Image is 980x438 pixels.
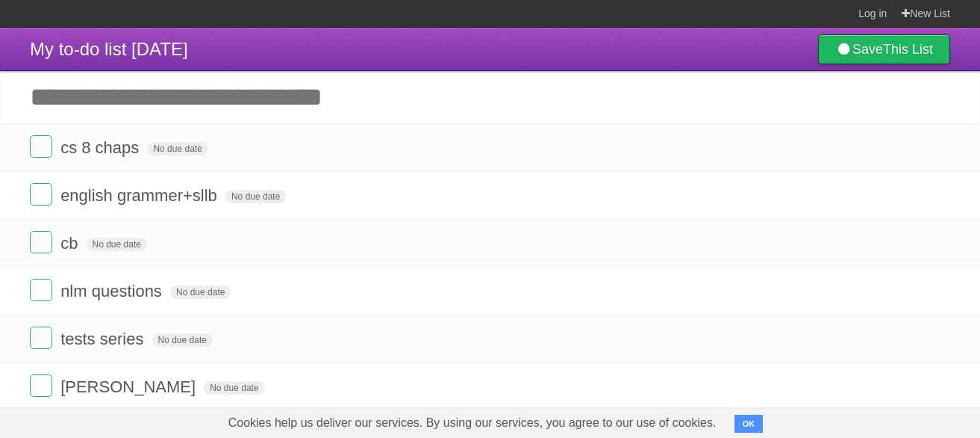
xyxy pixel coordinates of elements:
[152,333,213,347] span: No due date
[204,381,264,395] span: No due date
[30,183,52,206] label: Done
[170,286,231,299] span: No due date
[60,138,143,157] span: cs 8 chaps
[883,42,933,57] b: This List
[30,231,52,253] label: Done
[60,234,81,253] span: cb
[30,327,52,349] label: Done
[147,142,207,155] span: No due date
[30,279,52,301] label: Done
[60,330,147,348] span: tests series
[213,408,731,438] span: Cookies help us deliver our services. By using our services, you agree to our use of cookies.
[30,374,52,397] label: Done
[225,190,286,203] span: No due date
[87,238,147,251] span: No due date
[734,415,764,433] button: OK
[30,39,188,59] span: My to-do list [DATE]
[60,282,166,300] span: nlm questions
[60,186,221,205] span: english grammer+sllb
[818,34,950,64] a: SaveThis List
[30,135,52,158] label: Done
[60,377,199,396] span: [PERSON_NAME]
